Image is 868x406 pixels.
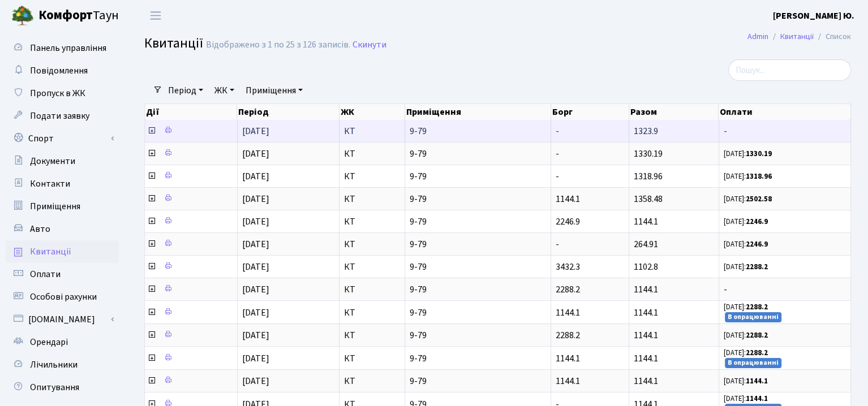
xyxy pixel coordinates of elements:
a: Приміщення [6,195,119,218]
span: [DATE] [242,375,269,387]
span: Опитування [30,381,79,394]
span: Квитанції [30,245,71,258]
a: Оплати [6,263,119,286]
span: 1144.1 [634,283,658,296]
small: [DATE]: [724,302,768,312]
b: 1318.96 [746,171,772,182]
b: 2502.58 [746,194,772,204]
span: 9-79 [410,377,546,386]
span: Пропуск в ЖК [30,87,85,100]
span: КТ [344,217,400,226]
span: 1144.1 [556,306,580,319]
th: Період [237,104,340,120]
a: [DOMAIN_NAME] [6,308,119,331]
small: В опрацюванні [725,312,781,322]
th: ЖК [340,104,405,120]
small: В опрацюванні [725,358,781,368]
span: 9-79 [410,217,546,226]
span: [DATE] [242,306,269,319]
a: Скинути [353,40,386,50]
b: 1330.19 [746,149,772,159]
nav: breadcrumb [731,25,868,49]
b: Комфорт [38,6,93,24]
small: [DATE]: [724,149,772,159]
span: 9-79 [410,149,546,158]
span: Документи [30,155,75,167]
b: [PERSON_NAME] Ю. [773,10,854,22]
th: Дії [145,104,237,120]
b: 2288.2 [746,302,768,312]
small: [DATE]: [724,217,768,227]
span: 2246.9 [556,215,580,228]
a: Орендарі [6,331,119,353]
span: [DATE] [242,148,269,160]
span: - [724,285,846,294]
div: Відображено з 1 по 25 з 126 записів. [206,40,350,50]
span: [DATE] [242,215,269,228]
span: Квитанції [144,33,203,53]
span: 9-79 [410,262,546,271]
span: 1144.1 [634,375,658,387]
span: - [556,125,559,137]
span: 9-79 [410,195,546,204]
b: 2288.2 [746,262,768,272]
span: [DATE] [242,193,269,205]
span: 1330.19 [634,148,663,160]
small: [DATE]: [724,330,768,340]
span: 1102.8 [634,261,658,273]
span: 9-79 [410,308,546,317]
input: Пошук... [728,59,851,81]
b: 1144.1 [746,376,768,386]
b: 2246.9 [746,217,768,227]
a: Повідомлення [6,59,119,82]
span: Особові рахунки [30,291,97,303]
span: 9-79 [410,240,546,249]
b: 1144.1 [746,394,768,404]
span: [DATE] [242,238,269,250]
span: КТ [344,331,400,340]
span: 1318.96 [634,170,663,183]
span: - [556,170,559,183]
small: [DATE]: [724,394,768,404]
span: 1144.1 [634,352,658,365]
a: Квитанції [780,31,814,42]
th: Борг [551,104,629,120]
li: Список [814,31,851,43]
th: Приміщення [405,104,551,120]
span: 1144.1 [556,375,580,387]
a: Опитування [6,376,119,399]
a: Авто [6,218,119,240]
span: КТ [344,195,400,204]
span: 2288.2 [556,329,580,342]
span: КТ [344,262,400,271]
th: Разом [629,104,719,120]
span: [DATE] [242,170,269,183]
span: 9-79 [410,331,546,340]
button: Переключити навігацію [141,6,170,25]
span: - [556,148,559,160]
small: [DATE]: [724,262,768,272]
span: Таун [38,6,119,25]
a: ЖК [210,81,239,100]
span: КТ [344,149,400,158]
img: logo.png [11,5,34,27]
a: Документи [6,150,119,172]
a: Контакти [6,172,119,195]
span: 9-79 [410,285,546,294]
span: КТ [344,285,400,294]
small: [DATE]: [724,171,772,182]
span: [DATE] [242,329,269,342]
span: [DATE] [242,283,269,296]
a: Пропуск в ЖК [6,82,119,105]
b: 2246.9 [746,239,768,249]
span: КТ [344,240,400,249]
a: Admin [747,31,768,42]
span: Лічильники [30,359,78,371]
span: 1144.1 [556,193,580,205]
b: 2288.2 [746,330,768,340]
span: 9-79 [410,127,546,136]
span: КТ [344,377,400,386]
span: - [724,127,846,136]
span: КТ [344,354,400,363]
span: 2288.2 [556,283,580,296]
